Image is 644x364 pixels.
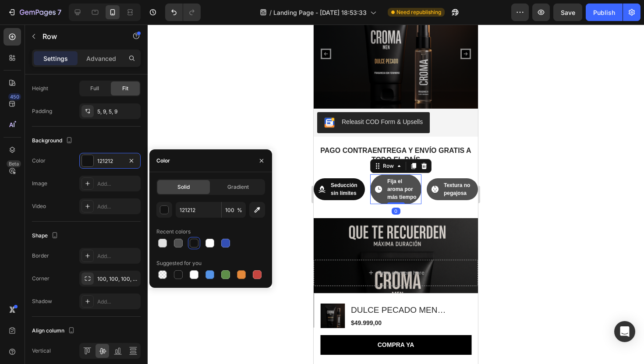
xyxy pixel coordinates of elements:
div: Add... [97,180,138,188]
span: Gradient [227,183,249,191]
div: Border [32,252,49,260]
div: Video [32,202,46,210]
div: Open Intercom Messenger [614,321,635,342]
button: Save [553,4,582,21]
div: Add... [97,298,138,306]
span: Need republishing [396,8,441,16]
div: Shape [32,230,60,242]
div: Shadow [32,297,52,305]
div: Recent colors [156,228,191,236]
p: 7 [57,7,61,18]
div: Add... [97,252,138,260]
div: 450 [8,93,21,100]
span: Solid [177,183,190,191]
div: Corner [32,275,50,283]
div: Suggested for you [156,259,202,267]
div: Align column [32,325,77,337]
button: 7 [4,4,65,21]
span: Fit [122,85,128,92]
span: Landing Page - [DATE] 18:53:33 [273,8,367,17]
input: Eg: FFFFFF [176,202,221,218]
div: Color [32,157,46,165]
div: Height [32,85,48,92]
div: Image [32,180,47,187]
p: Row [42,31,117,42]
div: Beta [7,160,21,167]
div: 121212 [97,157,123,165]
div: Undo/Redo [165,4,201,21]
span: % [237,206,242,214]
p: Advanced [86,54,116,63]
iframe: Design area [314,25,478,364]
span: / [269,8,272,17]
span: Full [90,85,99,92]
div: Padding [32,107,52,115]
div: Add... [97,203,138,211]
div: Publish [593,8,615,17]
p: Settings [43,54,68,63]
div: 5, 9, 5, 9 [97,108,138,116]
div: Color [156,157,170,165]
div: Vertical [32,347,51,355]
div: Background [32,135,74,147]
button: Publish [586,4,623,21]
span: Save [561,9,575,16]
div: 100, 100, 100, 100 [97,275,138,283]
